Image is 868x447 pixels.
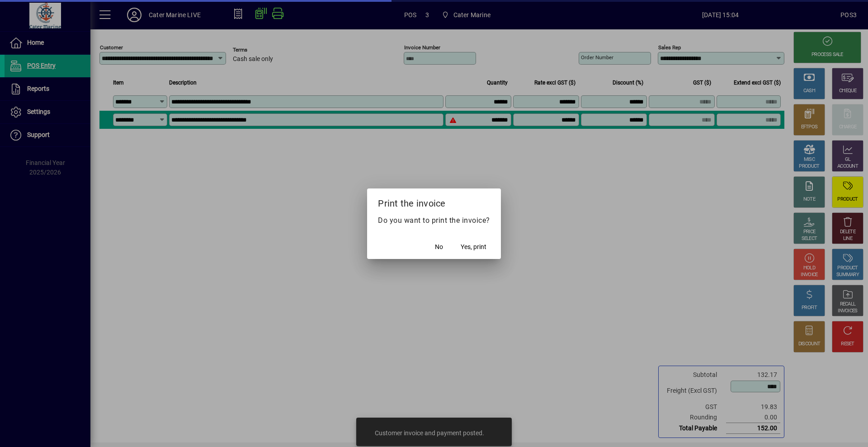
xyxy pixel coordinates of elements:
[435,242,443,252] span: No
[378,215,490,226] p: Do you want to print the invoice?
[461,242,486,252] span: Yes, print
[425,239,453,255] button: No
[457,239,490,255] button: Yes, print
[367,188,501,215] h2: Print the invoice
